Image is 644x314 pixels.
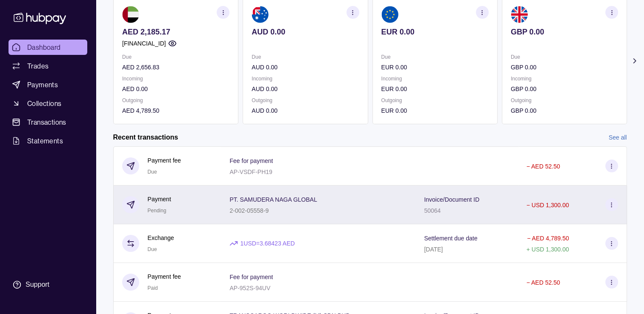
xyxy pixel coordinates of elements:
[9,40,87,55] a: Dashboard
[510,6,527,23] img: gb
[122,63,229,72] p: AED 2,656.83
[27,98,61,108] span: Collections
[424,246,443,253] p: [DATE]
[9,96,87,111] a: Collections
[381,106,488,115] p: EUR 0.00
[381,6,398,23] img: eu
[252,96,359,105] p: Outgoing
[148,194,171,204] p: Payment
[27,117,66,127] span: Transactions
[527,235,569,242] p: − AED 4,789.50
[381,74,488,83] p: Incoming
[229,157,273,164] p: Fee for payment
[27,136,63,146] span: Statements
[122,74,229,83] p: Incoming
[229,196,317,203] p: PT. SAMUDERA NAGA GLOBAL
[252,63,359,72] p: AUD 0.00
[381,96,488,105] p: Outgoing
[381,27,488,37] p: EUR 0.00
[229,207,269,214] p: 2-002-05558-9
[113,133,178,142] h2: Recent transactions
[148,156,181,165] p: Payment fee
[240,239,295,248] p: 1 USD = 3.68423 AED
[252,27,359,37] p: AUD 0.00
[252,6,269,23] img: au
[424,235,477,242] p: Settlement due date
[122,106,229,115] p: AED 4,789.50
[148,233,174,243] p: Exchange
[252,74,359,83] p: Incoming
[381,63,488,72] p: EUR 0.00
[527,163,560,170] p: − AED 52.50
[148,246,157,252] span: Due
[510,96,618,105] p: Outgoing
[9,114,87,130] a: Transactions
[122,52,229,62] p: Due
[510,106,618,115] p: GBP 0.00
[252,106,359,115] p: AUD 0.00
[381,84,488,94] p: EUR 0.00
[229,285,270,291] p: AP-952S-94UV
[148,169,157,175] span: Due
[148,208,166,214] span: Pending
[510,63,618,72] p: GBP 0.00
[9,276,87,294] a: Support
[527,202,569,208] p: − USD 1,300.00
[510,27,618,37] p: GBP 0.00
[148,285,158,291] span: Paid
[9,77,87,92] a: Payments
[148,272,181,281] p: Payment fee
[252,84,359,94] p: AUD 0.00
[9,58,87,74] a: Trades
[609,133,627,142] a: See all
[26,280,49,289] div: Support
[122,84,229,94] p: AED 0.00
[122,27,229,37] p: AED 2,185.17
[424,207,441,214] p: 50064
[252,52,359,62] p: Due
[527,246,569,253] p: + USD 1,300.00
[27,42,61,52] span: Dashboard
[229,168,272,175] p: AP-VSDF-PH19
[122,6,139,23] img: ae
[510,84,618,94] p: GBP 0.00
[122,39,166,48] p: [FINANCIAL_ID]
[27,80,58,90] span: Payments
[229,274,273,280] p: Fee for payment
[122,96,229,105] p: Outgoing
[424,196,479,203] p: Invoice/Document ID
[27,61,49,71] span: Trades
[9,133,87,148] a: Statements
[381,52,488,62] p: Due
[510,74,618,83] p: Incoming
[510,52,618,62] p: Due
[527,279,560,286] p: − AED 52.50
